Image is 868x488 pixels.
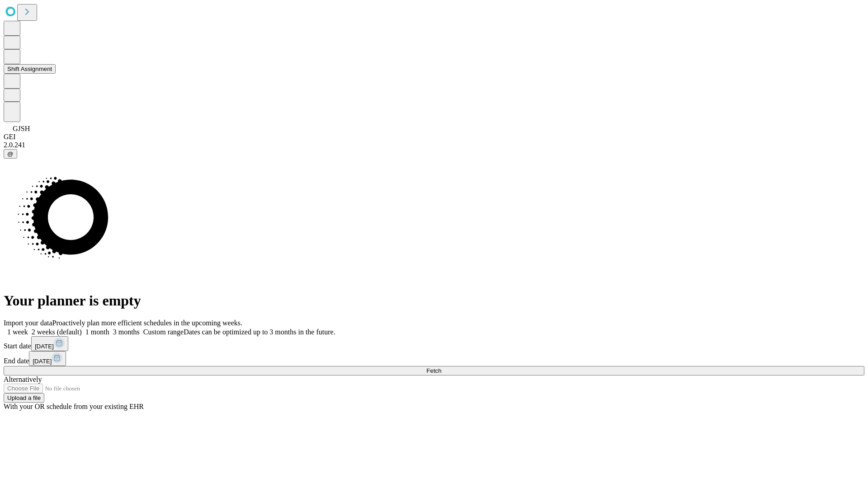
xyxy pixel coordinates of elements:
[13,125,30,132] span: GJSH
[4,403,144,410] span: With your OR schedule from your existing EHR
[4,292,864,309] h1: Your planner is empty
[113,328,140,336] span: 3 months
[4,366,864,375] button: Fetch
[31,336,68,351] button: [DATE]
[32,328,82,336] span: 2 weeks (default)
[29,351,66,366] button: [DATE]
[4,141,864,149] div: 2.0.241
[426,367,441,374] span: Fetch
[85,328,109,336] span: 1 month
[7,150,14,157] span: @
[4,393,44,403] button: Upload a file
[4,319,52,327] span: Import your data
[4,149,17,159] button: @
[33,358,52,365] span: [DATE]
[184,328,335,336] span: Dates can be optimized up to 3 months in the future.
[4,351,864,366] div: End date
[4,64,56,74] button: Shift Assignment
[4,336,864,351] div: Start date
[4,133,864,141] div: GEI
[7,328,28,336] span: 1 week
[35,343,54,350] span: [DATE]
[4,375,42,383] span: Alternatively
[143,328,184,336] span: Custom range
[52,319,242,327] span: Proactively plan more efficient schedules in the upcoming weeks.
